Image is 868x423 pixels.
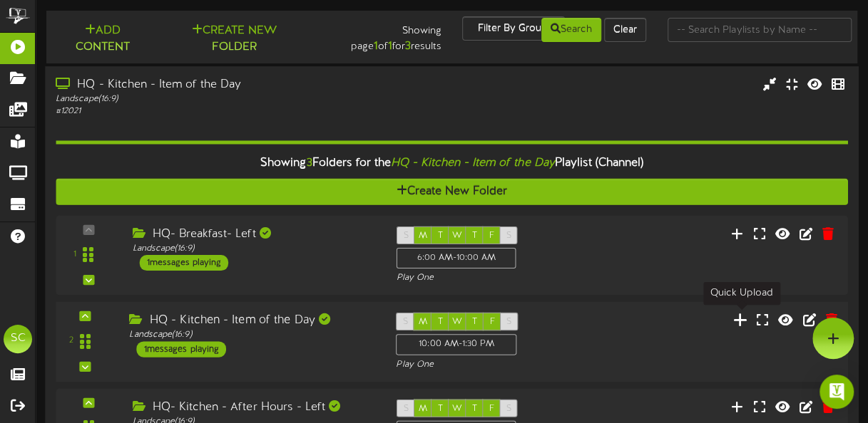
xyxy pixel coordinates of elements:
span: T [472,404,477,414]
div: 6:00 AM - 10:00 AM [397,247,516,268]
span: S [403,317,408,327]
span: T [472,230,477,240]
span: T [472,317,477,327]
button: Filter By Group [462,16,565,41]
div: # 12021 [56,105,373,117]
div: SC [4,325,32,353]
div: 10:00 AM - 1:30 PM [396,334,516,355]
span: S [404,404,409,414]
strong: 1 [373,40,377,53]
div: HQ- Breakfast- Left [133,226,375,242]
button: Clear [604,18,646,42]
div: Showing Folders for the Playlist (Channel) [45,147,858,178]
button: Create New Folder [56,178,847,204]
span: M [419,404,427,414]
span: W [452,317,462,327]
div: HQ - Kitchen - Item of the Day [56,77,373,93]
span: S [506,317,511,327]
div: Open Intercom Messenger [820,375,854,409]
div: Showing page of for results [315,16,452,55]
span: T [437,317,442,327]
span: S [404,230,409,240]
strong: 1 [387,40,392,53]
strong: 3 [404,40,410,53]
div: HQ - Kitchen - Item of the Day [129,313,374,329]
input: -- Search Playlists by Name -- [668,18,852,42]
button: Create New Folder [164,22,305,56]
button: Search [541,18,601,42]
span: M [419,230,427,240]
div: 1 messages playing [137,341,227,357]
span: M [419,317,427,327]
span: S [506,230,511,240]
div: Landscape ( 16:9 ) [133,242,375,254]
i: HQ - Kitchen - Item of the Day [391,156,555,169]
div: Play One [397,272,573,284]
span: F [489,404,494,414]
div: HQ- Kitchen - After Hours - Left [133,399,375,416]
span: F [489,317,494,327]
span: 3 [306,156,312,169]
button: Add Content [52,22,153,56]
span: T [438,230,443,240]
span: W [452,404,462,414]
div: Landscape ( 16:9 ) [56,93,373,105]
span: W [452,230,462,240]
span: T [438,404,443,414]
div: Play One [396,359,574,371]
div: Landscape ( 16:9 ) [129,329,374,341]
div: 1 messages playing [140,254,228,270]
span: S [506,404,511,414]
span: F [489,230,494,240]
